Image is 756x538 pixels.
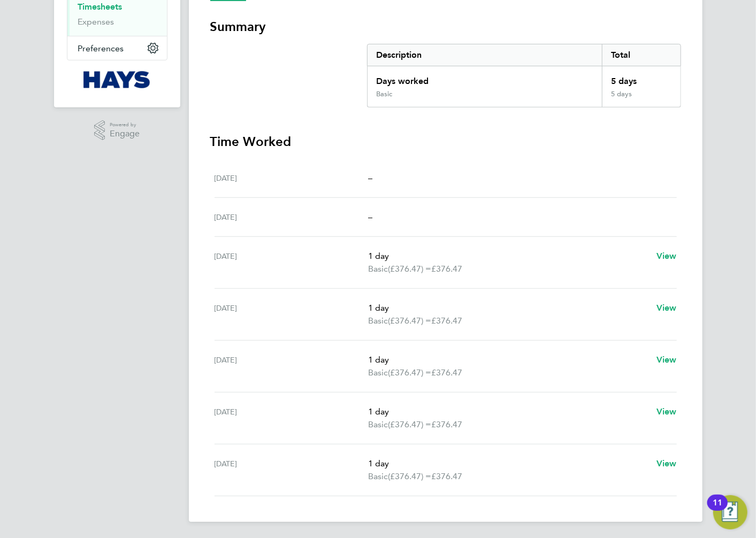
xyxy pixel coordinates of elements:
[376,90,392,98] div: Basic
[431,471,462,481] span: £376.47
[656,251,677,261] span: View
[388,316,431,326] span: (£376.47) =
[368,173,372,183] span: –
[215,250,369,275] div: [DATE]
[656,250,677,263] a: View
[67,71,167,88] a: Go to home page
[368,263,388,275] span: Basic
[656,405,677,418] a: View
[368,405,647,418] p: 1 day
[83,71,150,88] img: hays-logo-retina.png
[388,367,431,378] span: (£376.47) =
[94,120,140,141] a: Powered byEngage
[215,353,369,379] div: [DATE]
[210,18,681,35] h3: Summary
[215,211,369,224] div: [DATE]
[368,66,602,90] div: Days worked
[215,405,369,431] div: [DATE]
[388,264,431,274] span: (£376.47) =
[713,495,747,529] button: Open Resource Center, 11 new notifications
[67,36,167,60] button: Preferences
[368,366,388,379] span: Basic
[431,316,462,326] span: £376.47
[656,458,677,468] span: View
[431,419,462,429] span: £376.47
[368,353,647,366] p: 1 day
[78,43,124,53] span: Preferences
[368,418,388,431] span: Basic
[210,18,681,496] section: Timesheet
[656,406,677,417] span: View
[368,457,647,470] p: 1 day
[367,44,681,107] div: Summary
[656,302,677,314] a: View
[110,129,140,139] span: Engage
[602,90,680,107] div: 5 days
[368,302,647,314] p: 1 day
[656,457,677,470] a: View
[215,457,369,483] div: [DATE]
[215,302,369,327] div: [DATE]
[388,419,431,429] span: (£376.47) =
[368,44,602,66] div: Description
[713,503,722,517] div: 11
[78,17,114,27] a: Expenses
[215,172,369,185] div: [DATE]
[368,250,647,263] p: 1 day
[602,66,680,90] div: 5 days
[110,120,140,129] span: Powered by
[656,303,677,313] span: View
[656,353,677,366] a: View
[368,314,388,327] span: Basic
[431,367,462,378] span: £376.47
[78,2,123,12] a: Timesheets
[388,471,431,481] span: (£376.47) =
[656,355,677,365] span: View
[210,133,681,150] h3: Time Worked
[368,212,372,222] span: –
[368,470,388,483] span: Basic
[602,44,680,66] div: Total
[431,264,462,274] span: £376.47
